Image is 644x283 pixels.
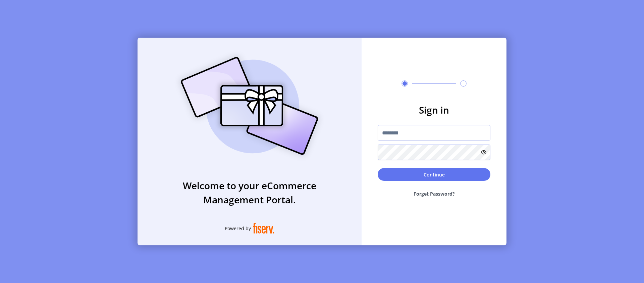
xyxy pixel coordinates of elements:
[378,185,490,203] button: Forget Password?
[378,168,490,181] button: Continue
[138,178,362,207] h3: Welcome to your eCommerce Management Portal.
[225,225,251,232] span: Powered by
[171,49,328,162] img: card_Illustration.svg
[378,103,490,117] h3: Sign in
